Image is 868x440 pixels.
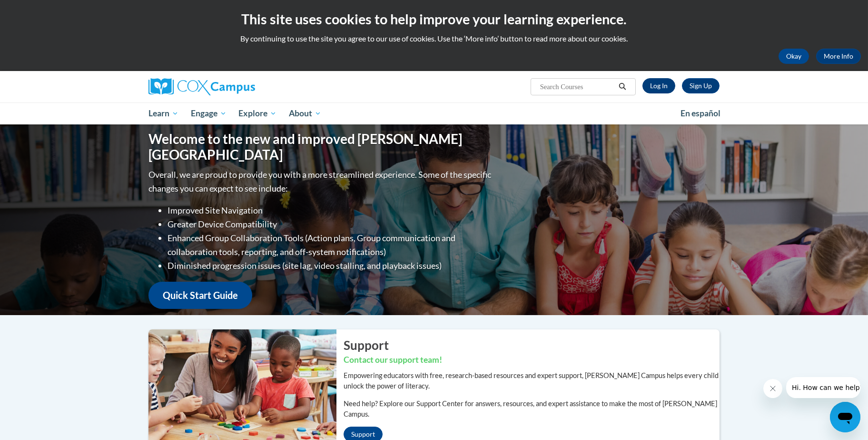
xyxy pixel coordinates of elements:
[168,217,493,231] li: Greater Device Compatibility
[682,78,720,93] a: Register
[168,204,493,217] li: Improved Site Navigation
[148,282,252,309] a: Quick Start Guide
[232,102,283,124] a: Explore
[238,108,276,119] span: Explore
[6,7,77,14] span: Hi. How can we help?
[168,259,493,273] li: Diminished progression issues (site lag, video stalling, and playback issues)
[148,78,329,95] a: Cox Campus
[148,108,178,119] span: Learn
[344,337,720,354] h2: Support
[7,10,861,29] h2: This site uses cookies to help improve your learning experience.
[786,377,860,398] iframe: Message from company
[185,102,233,124] a: Engage
[642,78,675,93] a: Log In
[7,33,861,44] p: By continuing to use the site you agree to our use of cookies. Use the ‘More info’ button to read...
[148,78,255,95] img: Cox Campus
[344,354,720,366] h3: Contact our support team!
[539,81,615,92] input: Search Courses
[142,102,185,124] a: Learn
[830,402,860,432] iframe: Button to launch messaging window
[779,49,809,64] button: Okay
[191,108,227,119] span: Engage
[148,168,493,195] p: Overall, we are proud to provide you with a more streamlined experience. Some of the specific cha...
[168,231,493,259] li: Enhanced Group Collaboration Tools (Action plans, Group communication and collaboration tools, re...
[134,102,734,124] div: Main menu
[344,399,720,420] p: Need help? Explore our Support Center for answers, resources, and expert assistance to make the m...
[344,370,720,391] p: Empowering educators with free, research-based resources and expert support, [PERSON_NAME] Campus...
[148,131,493,163] h1: Welcome to the new and improved [PERSON_NAME][GEOGRAPHIC_DATA]
[763,379,782,398] iframe: Close message
[615,81,630,92] button: Search
[681,108,720,118] span: En español
[674,103,727,123] a: En español
[283,102,327,124] a: About
[289,108,321,119] span: About
[816,49,861,64] a: More Info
